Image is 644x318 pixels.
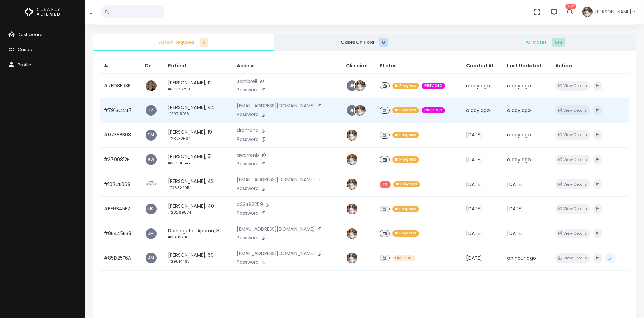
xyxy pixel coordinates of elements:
[507,230,523,237] span: [DATE]
[237,78,338,85] p: Jombrell
[25,5,60,19] img: Logo Horizontal
[164,123,233,147] td: [PERSON_NAME], 19
[237,259,338,266] p: Password
[146,105,157,116] a: FP
[507,255,536,261] span: an hour ago
[392,255,415,261] span: Question
[237,160,338,168] p: Password
[466,156,482,163] span: [DATE]
[168,160,191,166] small: #23838542
[392,107,419,114] span: In Progress
[555,253,590,263] button: View Details
[507,205,523,212] span: [DATE]
[237,111,338,119] p: Password
[164,197,233,221] td: [PERSON_NAME], 40
[342,58,376,74] th: Clinician
[233,58,342,74] th: Access
[422,83,445,89] span: PREVIDEO
[595,8,631,15] span: [PERSON_NAME]
[392,83,419,89] span: In Progress
[168,185,189,190] small: #17632495
[507,181,523,188] span: [DATE]
[237,127,338,134] p: dramand
[164,147,233,172] td: [PERSON_NAME], 51
[18,62,32,68] span: Profile
[164,246,233,271] td: [PERSON_NAME], 60
[466,205,482,212] span: [DATE]
[168,111,189,116] small: #29719016
[237,86,338,94] p: Password
[393,181,420,188] span: In Progress
[168,259,190,264] small: #29514463
[100,147,141,172] td: #3790812E
[466,82,490,89] span: a day ago
[164,58,233,74] th: Patient
[168,86,190,92] small: #13686759
[146,253,157,263] a: AM
[18,31,43,38] span: Dashboard
[164,98,233,123] td: [PERSON_NAME], 44
[146,204,157,214] a: HS
[507,156,531,163] span: a day ago
[507,107,531,114] span: a day ago
[466,255,482,261] span: [DATE]
[146,228,157,239] span: JM
[555,105,590,115] button: View Details
[146,130,157,141] a: DM
[237,234,338,242] p: Password
[466,230,482,237] span: [DATE]
[379,38,388,47] span: 0
[552,38,565,47] span: 613
[555,81,590,91] button: View Details
[237,176,338,184] p: [EMAIL_ADDRESS][DOMAIN_NAME]
[100,221,141,246] td: #8E445BB8
[100,197,141,221] td: #BE6B45E2
[466,131,482,138] span: [DATE]
[462,58,503,74] th: Created At
[551,58,629,74] th: Action
[237,226,338,233] p: [EMAIL_ADDRESS][DOMAIN_NAME]
[237,152,338,159] p: awarrenb
[168,210,191,215] small: #28269874
[555,229,590,238] button: View Details
[98,39,268,46] span: Action Required
[581,6,594,18] img: Header Avatar
[460,39,630,46] span: All Cases
[466,107,490,114] span: a day ago
[100,123,141,147] td: #07F8BB08
[168,234,189,240] small: #28112796
[507,131,531,138] span: a day ago
[565,4,576,9] span: 262
[422,107,445,114] span: PREVIDEO
[164,172,233,197] td: [PERSON_NAME], 42
[555,130,590,140] button: View Details
[347,80,357,91] span: JF
[100,73,141,98] td: #7ED8E93F
[146,154,157,165] a: AW
[555,179,590,189] button: View Details
[279,39,449,46] span: Cases On Hold
[18,46,32,53] span: Cases
[503,58,551,74] th: Last Updated
[168,136,191,141] small: #28732694
[392,132,419,139] span: In Progress
[237,201,338,208] p: c22482259
[237,250,338,257] p: [EMAIL_ADDRESS][DOMAIN_NAME]
[555,155,590,165] button: View Details
[164,73,233,98] td: [PERSON_NAME], 12
[100,172,141,197] td: #102CE068
[141,58,164,74] th: Dr.
[100,246,141,271] td: #85D25F6A
[237,210,338,217] p: Password
[100,58,141,74] th: #
[466,181,482,188] span: [DATE]
[507,82,531,89] span: a day ago
[237,185,338,192] p: Password
[555,204,590,214] button: View Details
